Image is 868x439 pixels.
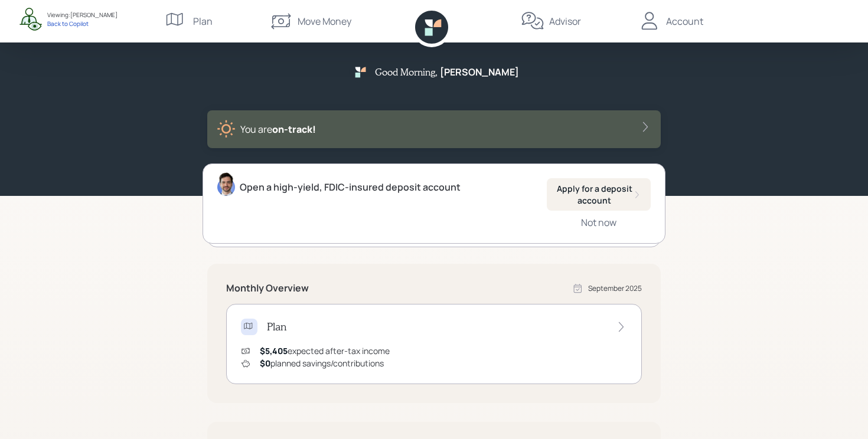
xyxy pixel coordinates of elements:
[666,14,703,28] div: Account
[47,11,118,19] div: Viewing: [PERSON_NAME]
[260,357,384,369] div: planned savings/contributions
[549,14,581,28] div: Advisor
[260,345,390,357] div: expected after-tax income
[547,178,651,211] button: Apply for a deposit account
[581,216,616,229] div: Not now
[375,66,438,77] h5: Good Morning ,
[440,67,519,78] h5: [PERSON_NAME]
[260,358,270,369] span: $0
[556,183,641,206] div: Apply for a deposit account
[260,345,288,356] span: $5,405
[588,283,642,294] div: September 2025
[226,283,309,294] h5: Monthly Overview
[272,123,316,136] span: on‑track!
[298,14,351,28] div: Move Money
[240,122,316,136] div: You are
[267,320,286,333] h4: Plan
[217,120,236,139] img: sunny-XHVQM73Q.digested.png
[47,19,118,28] div: Back to Copilot
[193,14,213,28] div: Plan
[240,180,461,194] div: Open a high-yield, FDIC-insured deposit account
[217,172,235,196] img: jonah-coleman-headshot.png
